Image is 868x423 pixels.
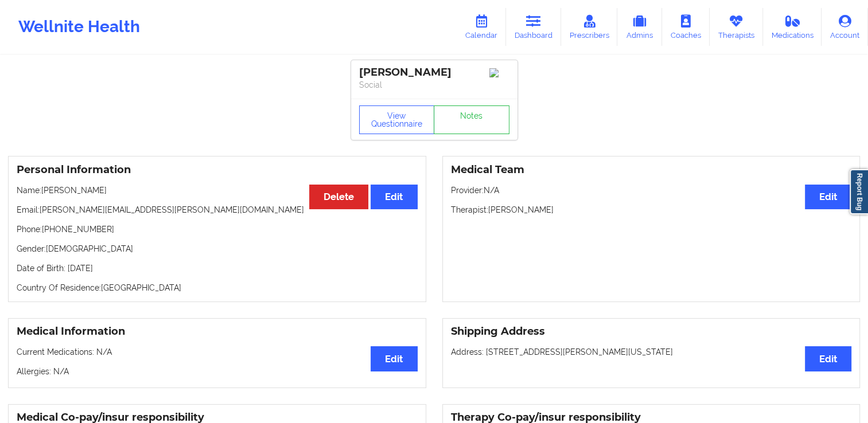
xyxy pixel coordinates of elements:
p: Phone: [PHONE_NUMBER] [17,224,418,235]
a: Coaches [662,8,710,46]
a: Prescribers [561,8,618,46]
a: Dashboard [506,8,561,46]
p: Social [359,79,509,91]
p: Date of Birth: [DATE] [17,263,418,274]
a: Notes [434,105,509,134]
a: Therapists [710,8,763,46]
button: Edit [805,185,851,209]
div: [PERSON_NAME] [359,66,509,79]
p: Address: [STREET_ADDRESS][PERSON_NAME][US_STATE] [451,346,852,358]
p: Therapist: [PERSON_NAME] [451,204,852,216]
button: View Questionnaire [359,105,435,134]
h3: Medical Information [17,325,418,338]
p: Current Medications: N/A [17,346,418,358]
a: Account [822,8,868,46]
button: Edit [371,346,417,371]
p: Email: [PERSON_NAME][EMAIL_ADDRESS][PERSON_NAME][DOMAIN_NAME] [17,204,418,216]
h3: Personal Information [17,163,418,177]
p: Allergies: N/A [17,366,418,377]
h3: Shipping Address [451,325,852,338]
button: Edit [805,346,851,371]
p: Name: [PERSON_NAME] [17,185,418,196]
a: Report Bug [850,169,868,214]
button: Delete [309,185,368,209]
p: Country Of Residence: [GEOGRAPHIC_DATA] [17,282,418,293]
button: Edit [371,185,417,209]
h3: Medical Team [451,163,852,177]
img: Image%2Fplaceholer-image.png [489,68,509,77]
p: Gender: [DEMOGRAPHIC_DATA] [17,243,418,254]
a: Admins [617,8,662,46]
a: Medications [763,8,822,46]
a: Calendar [457,8,506,46]
p: Provider: N/A [451,185,852,196]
